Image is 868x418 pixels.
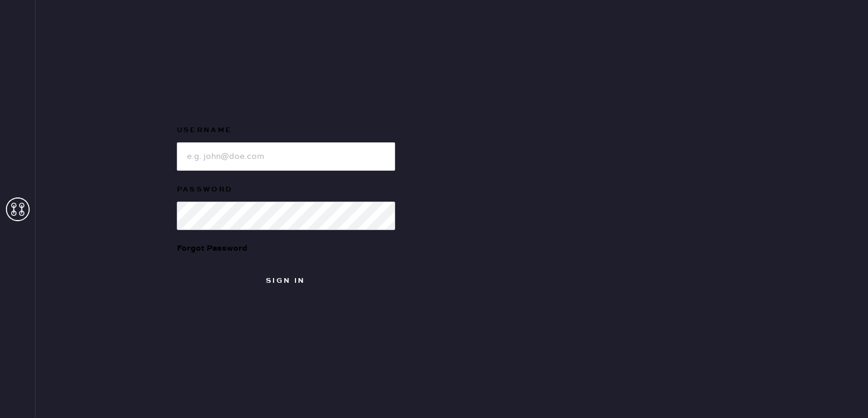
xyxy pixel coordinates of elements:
a: Forgot Password [177,230,247,267]
label: Password [177,183,395,197]
label: Username [177,123,395,138]
div: Forgot Password [177,242,247,255]
input: e.g. john@doe.com [177,142,395,171]
button: Sign in [177,267,395,295]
